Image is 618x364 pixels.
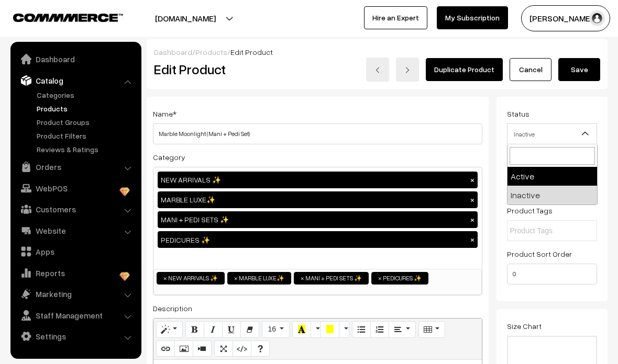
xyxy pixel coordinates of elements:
a: Products [195,48,227,56]
a: Orders [13,157,138,176]
a: My Subscription [437,6,508,29]
input: Name [153,123,482,144]
a: Website [13,221,138,240]
label: Product Tags [507,205,553,216]
div: NEW ARRIVALS ✨ [158,172,478,188]
li: MANI + PEDI SETS ✨ [294,272,369,285]
label: Product Sort Order [507,248,572,259]
label: Status [507,108,529,119]
div: MANI + PEDI SETS ✨ [158,211,478,228]
a: Reviews & Ratings [34,144,138,155]
a: Dashboard [13,50,138,69]
span: Inactive [507,123,598,144]
li: Active [507,167,597,186]
a: Product Groups [34,117,138,128]
a: Settings [13,327,138,346]
a: Apps [13,242,138,261]
button: × [468,175,477,185]
span: × [234,274,238,283]
img: right-arrow.png [404,67,411,73]
a: Product Filters [34,130,138,141]
li: MARBLE LUXE✨ [227,272,291,285]
span: Inactive [507,125,597,143]
div: PEDICURES ✨ [158,231,478,248]
label: Name [153,108,176,119]
a: Staff Management [13,306,138,325]
a: Categories [34,89,138,100]
button: [DOMAIN_NAME] [118,5,252,31]
a: Marketing [13,285,138,303]
button: 16 [262,321,290,338]
input: Enter Number [507,264,598,285]
button: × [468,235,477,244]
div: / / [154,47,600,58]
a: COMMMERCE [13,10,105,23]
a: Dashboard [154,48,192,56]
a: WebPOS [13,179,138,198]
li: NEW ARRIVALS ✨ [157,272,225,285]
label: Category [153,152,185,163]
button: Save [558,58,600,81]
img: user [589,10,605,26]
button: × [468,195,477,204]
a: Reports [13,264,138,282]
a: Cancel [510,58,551,81]
label: Size Chart [507,321,542,332]
label: Description [153,303,192,314]
h2: Edit Product [154,61,331,77]
a: Hire an Expert [364,6,427,29]
span: × [378,274,382,283]
li: PEDICURES ✨ [371,272,428,285]
a: Customers [13,200,138,219]
button: [PERSON_NAME]… [521,5,610,31]
img: left-arrow.png [374,67,381,73]
span: × [301,274,304,283]
span: Edit Product [230,48,273,56]
button: × [468,215,477,224]
a: Catalog [13,71,138,90]
a: Duplicate Product [426,58,503,81]
img: COMMMERCE [13,14,123,21]
li: Inactive [507,186,597,204]
span: × [163,274,167,283]
div: MARBLE LUXE✨ [158,191,478,208]
input: Product Tags [510,225,602,236]
span: 16 [268,325,276,333]
a: Products [34,103,138,114]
